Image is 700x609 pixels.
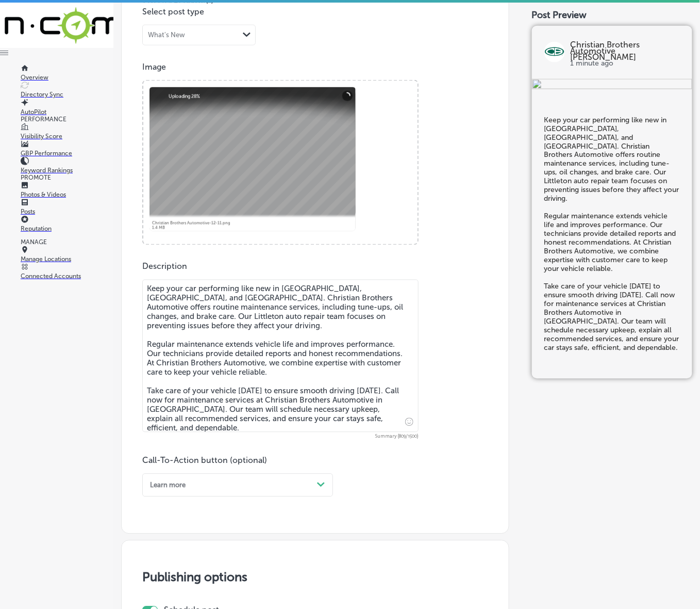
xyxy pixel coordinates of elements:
[21,142,113,157] a: GBP Performance
[21,184,113,198] a: Photos & Videos
[21,174,113,181] p: PROMOTE
[21,273,113,280] p: Connected Accounts
[21,218,113,232] a: Reputation
[142,570,488,585] h3: Publishing options
[142,280,419,432] textarea: Keep your car performing like new in [GEOGRAPHIC_DATA], [GEOGRAPHIC_DATA], and [GEOGRAPHIC_DATA]....
[21,84,113,98] a: Directory Sync
[21,133,113,140] p: Visibility Score
[21,67,113,81] a: Overview
[21,201,113,215] a: Posts
[21,150,113,157] p: GBP Performance
[21,159,113,174] a: Keyword Rankings
[142,456,267,466] label: Call-To-Action button (optional)
[21,208,113,215] p: Posts
[150,482,186,489] div: Learn more
[143,81,198,88] a: Powered by PQINA
[21,255,113,263] p: Manage Locations
[21,108,113,116] p: AutoPilot
[21,91,113,98] p: Directory Sync
[21,238,113,246] p: MANAGE
[21,167,113,174] p: Keyword Rankings
[544,116,680,352] h5: Keep your car performing like new in [GEOGRAPHIC_DATA], [GEOGRAPHIC_DATA], and [GEOGRAPHIC_DATA]....
[21,101,113,116] a: AutoPilot
[142,262,187,271] label: Description
[21,116,113,123] p: PERFORMANCE
[142,435,419,439] span: Summary (809/1500)
[532,9,692,20] div: Post Preview
[532,79,692,91] img: 8de0c8b5-1dfa-4434-8bec-786eedbf2a1f
[142,62,488,72] p: Image
[21,248,113,263] a: Manage Locations
[21,74,113,81] p: Overview
[570,60,680,67] p: 1 minute ago
[401,416,413,429] span: Insert emoji
[544,42,565,62] img: logo
[21,191,113,198] p: Photos & Videos
[142,7,488,17] p: Select post type
[570,42,680,60] p: Christian Brothers Automotive [PERSON_NAME]
[148,31,185,39] div: What's New
[21,125,113,140] a: Visibility Score
[21,265,113,280] a: Connected Accounts
[21,225,113,232] p: Reputation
